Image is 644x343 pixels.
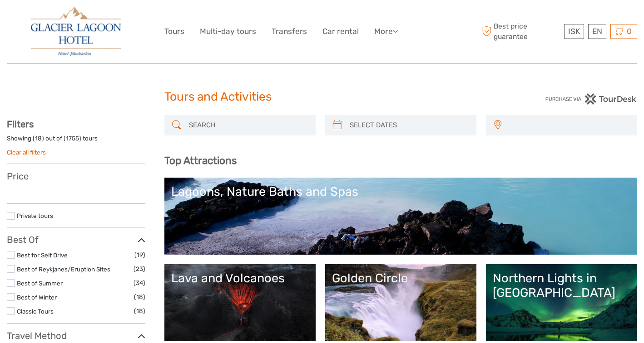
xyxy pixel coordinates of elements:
strong: Filters [7,119,34,130]
span: (23) [134,264,145,274]
a: Best of Summer [17,280,63,287]
label: 18 [35,134,42,143]
h3: Best Of [7,234,145,245]
h3: Travel Method [7,330,145,341]
div: Golden Circle [332,271,470,285]
h1: Tours and Activities [164,90,480,104]
a: Multi-day tours [200,25,256,38]
span: Best price guarantee [480,21,562,41]
span: 0 [625,27,633,36]
a: Lava and Volcanoes [171,271,309,334]
a: Lagoons, Nature Baths and Spas [171,184,630,248]
a: Best of Reykjanes/Eruption Sites [17,266,110,273]
img: PurchaseViaTourDesk.png [545,93,637,105]
a: Classic Tours [17,308,54,315]
a: Best for Self Drive [17,251,68,259]
label: 1755 [66,134,79,143]
a: More [374,25,398,38]
b: Top Attractions [164,155,237,167]
div: Showing ( ) out of ( ) tours [7,134,145,148]
span: ISK [568,27,580,36]
span: (18) [134,292,145,302]
input: SELECT DATES [346,117,472,133]
a: Golden Circle [332,271,470,334]
span: (19) [134,250,145,260]
input: SEARCH [185,117,311,133]
a: Northern Lights in [GEOGRAPHIC_DATA] [493,271,630,334]
a: Clear all filters [7,149,46,156]
a: Transfers [272,25,307,38]
h3: Price [7,171,145,182]
div: EN [588,24,606,39]
div: Northern Lights in [GEOGRAPHIC_DATA] [493,271,630,300]
span: (34) [134,278,145,288]
div: Lava and Volcanoes [171,271,309,285]
img: 2790-86ba44ba-e5e5-4a53-8ab7-28051417b7bc_logo_big.jpg [31,7,121,56]
div: Lagoons, Nature Baths and Spas [171,184,630,199]
a: Private tours [17,212,53,219]
a: Tours [164,25,184,38]
a: Best of Winter [17,294,57,301]
span: (18) [134,306,145,316]
a: Car rental [322,25,359,38]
